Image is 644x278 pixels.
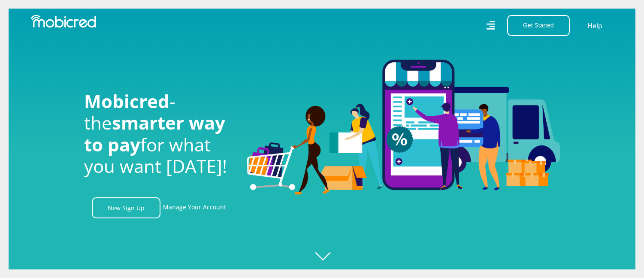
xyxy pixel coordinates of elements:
[163,197,226,218] a: Manage Your Account
[587,20,603,31] a: Help
[247,60,560,195] img: Welcome to Mobicred
[507,15,570,36] button: Get Started
[84,110,225,156] span: smarter way to pay
[92,197,160,218] a: New Sign Up
[84,89,169,113] span: Mobicred
[31,15,96,28] img: Mobicred
[84,91,234,177] h1: - the for what you want [DATE]!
